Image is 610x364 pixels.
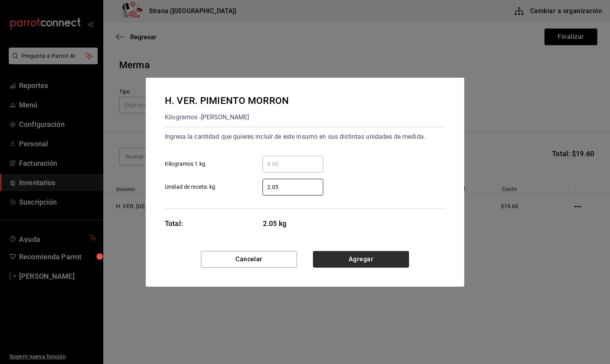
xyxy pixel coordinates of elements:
[165,218,183,229] div: Total:
[263,182,323,192] input: Unidad de receta: kg
[313,251,409,268] button: Agregar
[165,111,289,124] div: Kilogramos - [PERSON_NAME]
[165,94,289,108] div: H. VER. PIMIENTO MORRON
[263,159,323,169] input: Kilogramos 1 kg
[165,183,216,191] span: Unidad de receta: kg
[165,160,205,168] span: Kilogramos 1 kg
[201,251,297,268] button: Cancelar
[263,218,324,229] span: 2.05 kg
[165,130,445,143] div: Ingresa la cantidad que quieres incluir de este insumo en sus distintas unidades de medida.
